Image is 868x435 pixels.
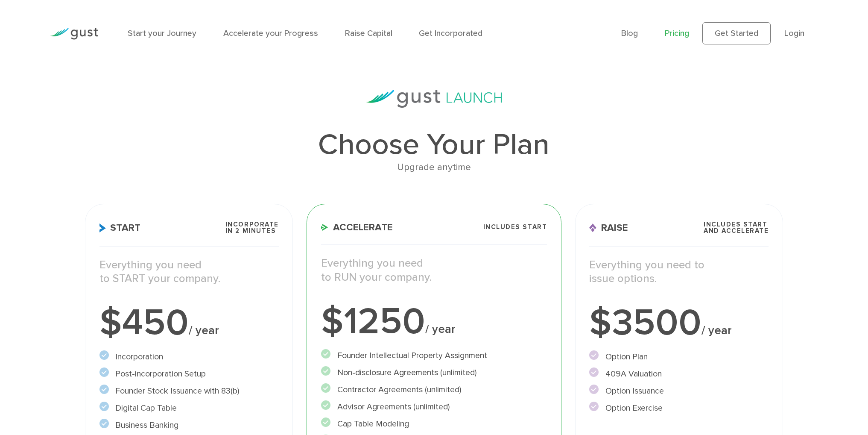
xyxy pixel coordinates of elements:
[589,350,769,363] li: Option Plan
[99,419,279,431] li: Business Banking
[321,223,393,232] span: Accelerate
[99,350,279,363] li: Incorporation
[99,385,279,397] li: Founder Stock Issuance with 83(b)
[589,385,769,397] li: Option Issuance
[425,322,456,336] span: / year
[345,28,392,38] a: Raise Capital
[321,417,547,430] li: Cap Table Modeling
[589,367,769,380] li: 409A Valuation
[419,28,482,38] a: Get Incorporated
[589,258,769,286] p: Everything you need to issue options.
[223,28,318,38] a: Accelerate your Progress
[225,221,279,234] span: Incorporate in 2 Minutes
[321,224,328,231] img: Accelerate Icon
[665,28,689,38] a: Pricing
[589,304,769,341] div: $3500
[321,303,547,340] div: $1250
[99,367,279,380] li: Post-incorporation Setup
[589,223,628,233] span: Raise
[189,323,219,338] span: / year
[704,221,769,234] span: Includes START and ACCELERATE
[321,256,547,284] p: Everything you need to RUN your company.
[321,383,547,396] li: Contractor Agreements (unlimited)
[85,159,783,175] div: Upgrade anytime
[99,402,279,414] li: Digital Cap Table
[99,304,279,341] div: $450
[321,400,547,413] li: Advisor Agreements (unlimited)
[128,28,196,38] a: Start your Journey
[99,223,141,233] span: Start
[99,223,106,232] img: Start Icon X2
[99,258,279,286] p: Everything you need to START your company.
[50,28,98,39] img: Gust Logo
[365,90,502,108] img: gust-launch-logos.svg
[85,130,783,159] h1: Choose Your Plan
[621,28,638,38] a: Blog
[589,402,769,414] li: Option Exercise
[321,349,547,362] li: Founder Intellectual Property Assignment
[701,323,732,338] span: / year
[483,224,547,230] span: Includes START
[589,223,596,232] img: Raise Icon
[321,366,547,379] li: Non-disclosure Agreements (unlimited)
[702,22,771,44] a: Get Started
[784,28,804,38] a: Login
